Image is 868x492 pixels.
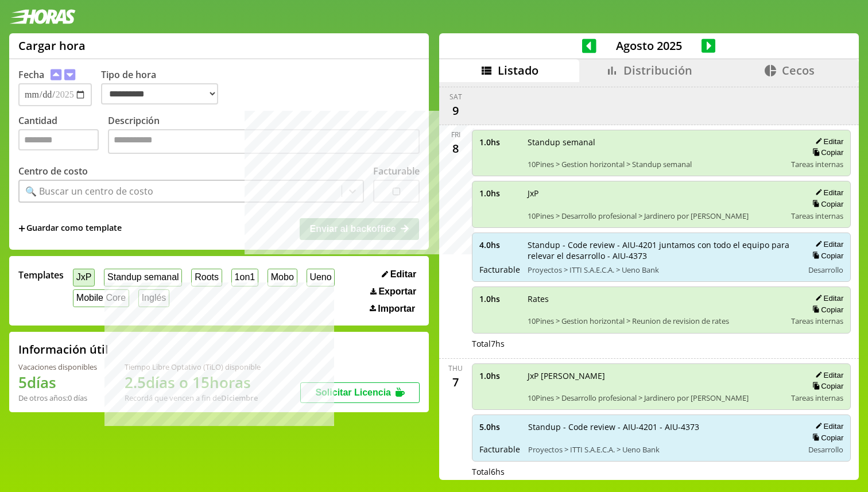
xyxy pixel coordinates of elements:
span: Tareas internas [791,159,843,169]
button: Standup semanal [104,269,182,286]
button: Inglés [138,289,169,307]
div: scrollable content [439,82,859,478]
button: Editar [812,293,843,303]
span: Facturable [479,264,520,275]
span: Listado [498,63,538,78]
span: 1.0 hs [479,370,520,381]
span: Facturable [479,444,520,455]
b: Diciembre [221,393,258,403]
span: Rates [528,293,784,304]
span: Templates [18,269,64,281]
button: Editar [812,421,843,431]
span: +Guardar como template [18,222,122,235]
span: Desarrollo [808,265,843,275]
span: Tareas internas [791,211,843,221]
span: Agosto 2025 [596,38,702,53]
button: Copiar [809,148,843,157]
label: Cantidad [18,114,108,157]
button: 1on1 [231,269,258,286]
button: Roots [191,269,222,286]
button: Editar [812,239,843,249]
label: Centro de costo [18,165,88,177]
button: Editar [812,137,843,146]
div: Sat [449,92,462,102]
button: Copiar [809,433,843,443]
h1: 2.5 días o 15 horas [125,372,261,393]
span: + [18,222,25,235]
button: Copiar [809,305,843,315]
span: Exportar [378,286,416,297]
span: 10Pines > Desarrollo profesional > Jardinero por [PERSON_NAME] [528,393,784,403]
label: Facturable [373,165,420,177]
div: Recordá que vencen a fin de [125,393,261,403]
h2: Información útil [18,342,108,357]
div: 8 [447,140,465,158]
textarea: Descripción [108,129,420,154]
button: Editar [378,269,420,280]
div: 7 [447,373,465,392]
span: 10Pines > Desarrollo profesional > Jardinero por [PERSON_NAME] [528,211,784,221]
span: Importar [378,304,415,314]
button: Copiar [809,199,843,209]
h1: Cargar hora [18,38,86,53]
span: Standup - Code review - AIU-4201 juntamos con todo el equipo para relevar el desarrollo - AIU-4373 [528,239,796,261]
h1: 5 días [18,372,97,393]
span: Distribución [623,63,692,78]
span: 1.0 hs [479,137,520,148]
span: 4.0 hs [479,239,520,250]
span: Cecos [782,63,815,78]
select: Tipo de hora [101,83,218,104]
button: Mobo [268,269,297,286]
label: Tipo de hora [101,68,227,106]
div: 9 [447,102,465,120]
div: Fri [451,130,460,140]
span: Proyectos > ITTI S.A.E.C.A. > Ueno Bank [528,444,796,455]
span: Standup - Code review - AIU-4201 - AIU-4373 [528,421,796,432]
span: 10Pines > Gestion horizontal > Standup semanal [528,159,784,169]
button: Editar [812,188,843,197]
input: Cantidad [18,129,99,150]
span: JxP [PERSON_NAME] [528,370,784,381]
label: Descripción [108,114,420,157]
span: Tareas internas [791,316,843,326]
div: Thu [448,363,463,373]
div: Total 7 hs [472,338,851,349]
span: 1.0 hs [479,293,520,304]
div: Tiempo Libre Optativo (TiLO) disponible [125,362,261,372]
span: 1.0 hs [479,188,520,199]
span: Desarrollo [808,444,843,455]
span: 10Pines > Gestion horizontal > Reunion de revision de rates [528,316,784,326]
span: Solicitar Licencia [315,388,391,397]
span: Standup semanal [528,137,784,148]
div: 🔍 Buscar un centro de costo [25,185,153,197]
label: Fecha [18,68,44,81]
button: Editar [812,370,843,380]
div: Total 6 hs [472,466,851,477]
button: Mobile Core [73,289,129,307]
span: JxP [528,188,784,199]
span: Proyectos > ITTI S.A.E.C.A. > Ueno Bank [528,265,796,275]
button: Solicitar Licencia [300,382,420,403]
button: Copiar [809,381,843,391]
button: JxP [73,269,95,286]
button: Ueno [307,269,335,286]
button: Copiar [809,251,843,261]
button: Exportar [367,286,420,297]
span: Tareas internas [791,393,843,403]
span: 5.0 hs [479,421,520,432]
img: logotipo [9,9,76,24]
div: Vacaciones disponibles [18,362,97,372]
span: Editar [390,269,416,280]
div: De otros años: 0 días [18,393,97,403]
